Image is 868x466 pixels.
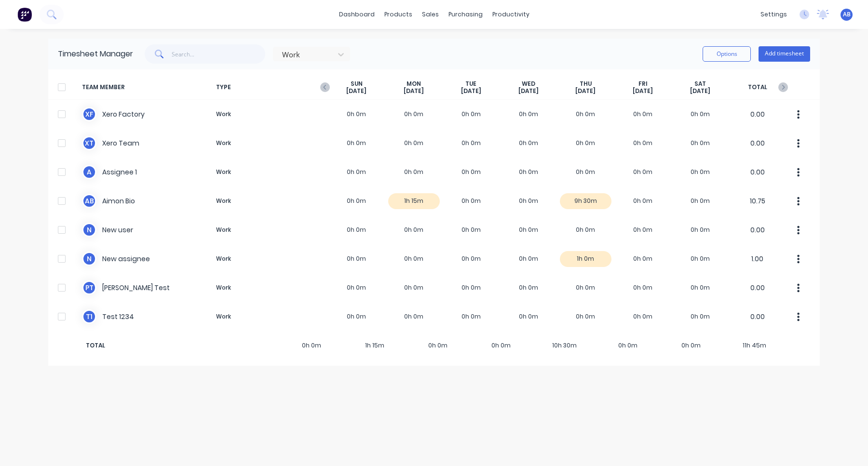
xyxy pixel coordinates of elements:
span: [DATE] [518,87,539,95]
span: 0h 0m [660,341,723,350]
span: TOTAL [729,80,786,95]
button: Add timesheet [759,46,810,62]
span: AB [843,10,851,19]
div: sales [417,7,444,22]
span: SUN [351,80,363,88]
span: 0h 0m [280,341,343,350]
span: [DATE] [404,87,424,95]
div: productivity [488,7,534,22]
span: TEAM MEMBER [82,80,212,95]
button: Options [703,46,751,62]
span: [DATE] [461,87,481,95]
span: [DATE] [690,87,710,95]
span: [DATE] [633,87,653,95]
span: THU [580,80,592,88]
span: 0h 0m [470,341,533,350]
span: 10h 30m [533,341,596,350]
div: Timesheet Manager [58,48,133,60]
span: MON [407,80,421,88]
div: settings [756,7,792,22]
span: TOTAL [82,341,212,350]
div: products [380,7,417,22]
span: TUE [465,80,476,88]
input: Search... [172,44,266,64]
span: 11h 45m [723,341,786,350]
div: purchasing [444,7,488,22]
img: Factory [17,7,32,22]
span: SAT [694,80,706,88]
span: FRI [638,80,648,88]
span: 0h 0m [596,341,659,350]
span: 0h 0m [407,341,470,350]
span: [DATE] [346,87,366,95]
span: [DATE] [575,87,596,95]
span: TYPE [212,80,328,95]
span: 1h 15m [343,341,406,350]
span: WED [522,80,535,88]
a: dashboard [334,7,380,22]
